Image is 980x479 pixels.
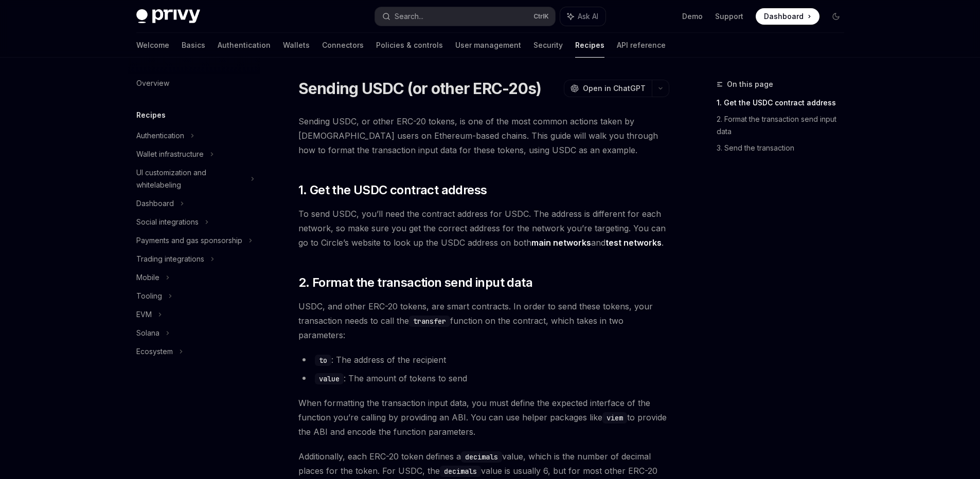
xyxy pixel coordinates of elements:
span: Open in ChatGPT [583,83,646,94]
button: Toggle dark mode [828,8,844,25]
code: decimals [461,451,502,463]
span: On this page [727,78,773,90]
span: Ask AI [578,11,598,22]
a: Basics [182,33,205,58]
span: Sending USDC, or other ERC-20 tokens, is one of the most common actions taken by [DEMOGRAPHIC_DAT... [298,114,669,157]
a: 1. Get the USDC contract address [717,95,852,111]
a: API reference [617,33,666,58]
div: Social integrations [136,216,199,228]
div: Tooling [136,290,162,302]
code: decimals [440,466,481,477]
a: test networks [605,237,662,248]
div: Trading integrations [136,253,204,265]
div: Search... [395,10,423,23]
img: dark logo [136,9,200,24]
a: Policies & controls [376,33,443,58]
code: viem [602,412,627,423]
a: 3. Send the transaction [717,140,852,156]
span: 1. Get the USDC contract address [298,182,487,198]
span: USDC, and other ERC-20 tokens, are smart contracts. In order to send these tokens, your transacti... [298,299,669,342]
div: Dashboard [136,197,174,210]
button: Open in ChatGPT [564,80,652,97]
div: Solana [136,327,159,339]
div: Overview [136,77,169,89]
button: Ask AI [560,7,605,26]
div: Ecosystem [136,345,173,358]
a: Dashboard [756,8,819,25]
a: Security [533,33,563,58]
a: Overview [128,74,260,93]
span: 2. Format the transaction send input data [298,274,532,291]
span: Ctrl K [533,12,549,21]
a: Demo [682,11,703,22]
li: : The address of the recipient [298,353,669,367]
div: Wallet infrastructure [136,148,204,160]
span: To send USDC, you’ll need the contract address for USDC. The address is different for each networ... [298,207,669,250]
a: Wallets [283,33,310,58]
li: : The amount of tokens to send [298,371,669,385]
a: Support [715,11,743,22]
a: main networks [531,237,591,248]
div: Mobile [136,271,159,284]
a: Welcome [136,33,169,58]
div: UI customization and whitelabeling [136,167,244,191]
code: to [315,355,331,366]
a: Connectors [322,33,364,58]
span: Dashboard [764,11,804,22]
div: Payments and gas sponsorship [136,234,242,247]
div: Authentication [136,130,184,142]
span: When formatting the transaction input data, you must define the expected interface of the functio... [298,396,669,439]
a: 2. Format the transaction send input data [717,111,852,140]
a: Recipes [575,33,604,58]
a: Authentication [218,33,271,58]
code: value [315,373,344,384]
h5: Recipes [136,109,166,121]
h1: Sending USDC (or other ERC-20s) [298,79,542,98]
div: EVM [136,308,152,321]
code: transfer [409,316,450,327]
button: Search...CtrlK [375,7,555,26]
a: User management [455,33,521,58]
